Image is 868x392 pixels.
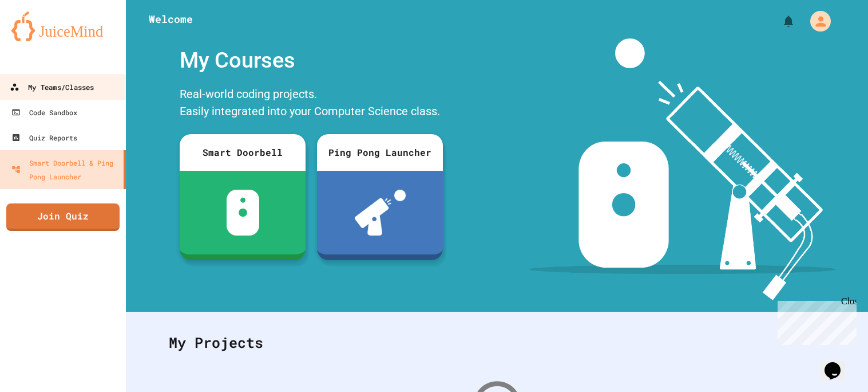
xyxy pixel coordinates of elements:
[174,83,449,126] div: Real-world coding projects. Easily integrated into your Computer Science class.
[11,105,77,119] div: Code Sandbox
[773,296,857,345] iframe: chat widget
[174,38,449,83] div: My Courses
[227,190,259,236] img: sdb-white.svg
[11,131,77,144] div: Quiz Reports
[355,190,406,236] img: ppl-with-ball.png
[10,80,94,95] div: My Teams/Classes
[5,5,79,73] div: Chat with us now!Close
[529,38,836,300] img: banner-image-my-projects.png
[11,156,119,183] div: Smart Doorbell & Ping Pong Launcher
[820,346,857,381] iframe: chat widget
[11,11,114,41] img: logo-orange.svg
[317,134,443,171] div: Ping Pong Launcher
[6,203,120,231] a: Join Quiz
[157,320,837,365] div: My Projects
[760,11,798,31] div: My Notifications
[798,8,834,34] div: My Account
[180,134,306,171] div: Smart Doorbell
